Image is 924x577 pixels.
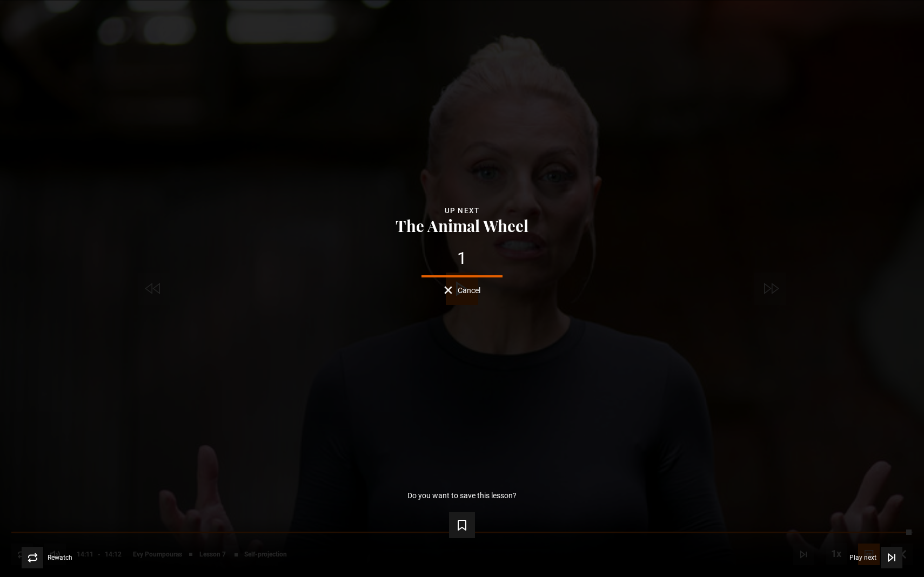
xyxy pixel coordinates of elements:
button: Rewatch [22,547,72,568]
div: Up next [17,205,907,217]
button: The Animal Wheel [392,217,532,234]
button: Cancel [444,286,480,294]
span: Cancel [458,287,480,294]
span: Play next [849,554,876,561]
button: Play next [849,547,902,568]
div: 1 [17,250,907,267]
span: Rewatch [48,554,72,561]
p: Do you want to save this lesson? [407,492,517,499]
